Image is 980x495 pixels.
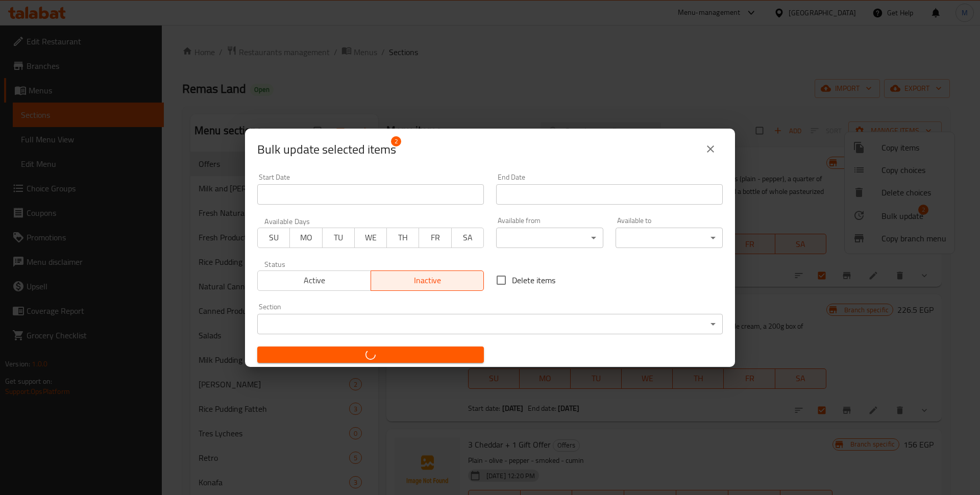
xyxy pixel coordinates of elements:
[294,230,318,245] span: MO
[371,270,484,291] button: Inactive
[262,230,286,245] span: SU
[698,137,723,161] button: close
[423,230,447,245] span: FR
[289,228,322,248] button: MO
[419,228,451,248] button: FR
[616,228,723,248] div: ​
[512,274,555,286] span: Delete items
[262,273,367,288] span: Active
[391,136,401,146] span: 2
[257,228,290,248] button: SU
[359,230,383,245] span: WE
[322,228,355,248] button: TU
[451,228,484,248] button: SA
[257,314,723,334] div: ​
[354,228,387,248] button: WE
[456,230,480,245] span: SA
[327,230,351,245] span: TU
[375,273,480,288] span: Inactive
[386,228,419,248] button: TH
[257,141,396,158] span: Selected items count
[391,230,415,245] span: TH
[257,270,371,291] button: Active
[496,228,603,248] div: ​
